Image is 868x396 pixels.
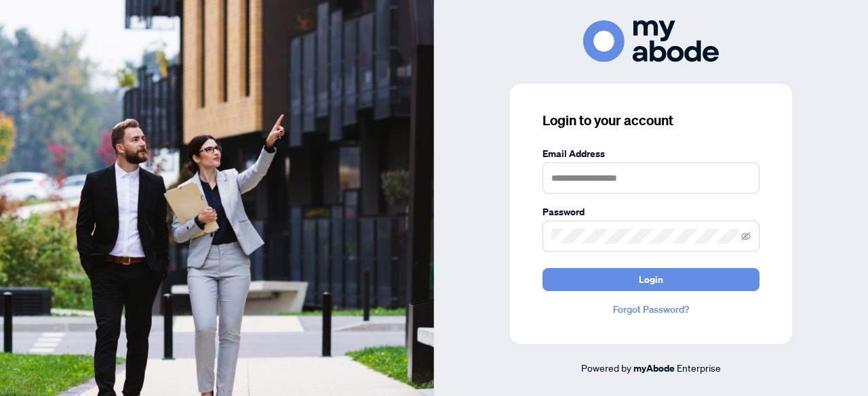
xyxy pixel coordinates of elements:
a: Forgot Password? [542,302,759,317]
span: Enterprise [677,361,721,374]
button: Login [542,268,759,291]
span: Login [639,269,663,290]
span: eye-invisible [741,232,751,241]
a: myAbode [633,361,675,376]
label: Email Address [542,146,759,161]
img: ma-logo [583,20,719,62]
label: Password [542,204,759,219]
span: Powered by [581,361,631,374]
h3: Login to your account [542,111,759,130]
